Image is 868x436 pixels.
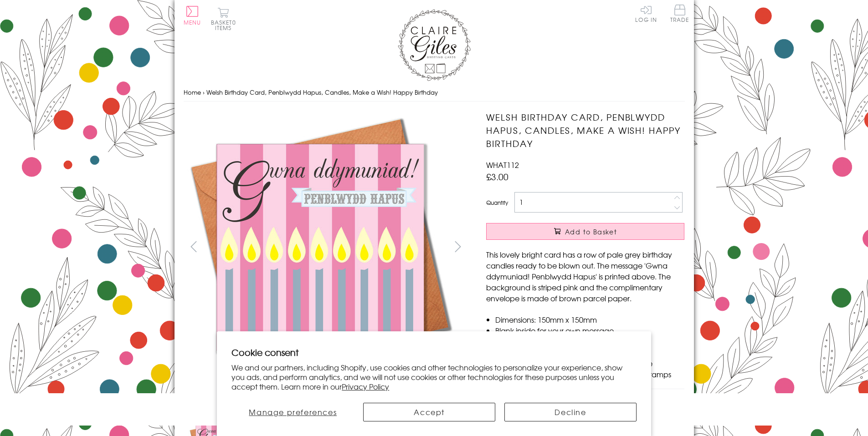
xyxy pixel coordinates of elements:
[363,403,495,421] button: Accept
[486,159,519,170] span: WHAT112
[486,198,508,207] label: Quantity
[184,18,201,26] span: Menu
[211,7,236,30] button: Basket0 items
[670,5,689,22] span: Trade
[231,363,637,391] p: We and our partners, including Shopify, use cookies and other technologies to personalize your ex...
[486,170,508,183] span: £3.00
[184,88,201,96] a: Home
[206,88,438,96] span: Welsh Birthday Card, Penblwydd Hapus, Candles, Make a Wish! Happy Birthday
[215,18,236,32] span: 0 items
[249,406,337,417] span: Manage preferences
[184,111,457,384] img: Welsh Birthday Card, Penblwydd Hapus, Candles, Make a Wish! Happy Birthday
[184,6,201,25] button: Menu
[231,346,637,359] h2: Cookie consent
[495,325,684,336] li: Blank inside for your own message
[447,236,468,257] button: next
[495,314,684,325] li: Dimensions: 150mm x 150mm
[670,5,689,24] a: Trade
[504,403,637,421] button: Decline
[635,5,657,22] a: Log In
[231,403,354,421] button: Manage preferences
[203,88,205,96] span: ›
[486,249,684,304] p: This lovely bright card has a row of pale grey birthday candles ready to be blown out. The messag...
[486,111,684,150] h1: Welsh Birthday Card, Penblwydd Hapus, Candles, Make a Wish! Happy Birthday
[184,236,204,257] button: prev
[565,227,617,236] span: Add to Basket
[184,83,685,102] nav: breadcrumbs
[342,381,389,392] a: Privacy Policy
[486,223,684,240] button: Add to Basket
[398,9,471,81] img: Claire Giles Greetings Cards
